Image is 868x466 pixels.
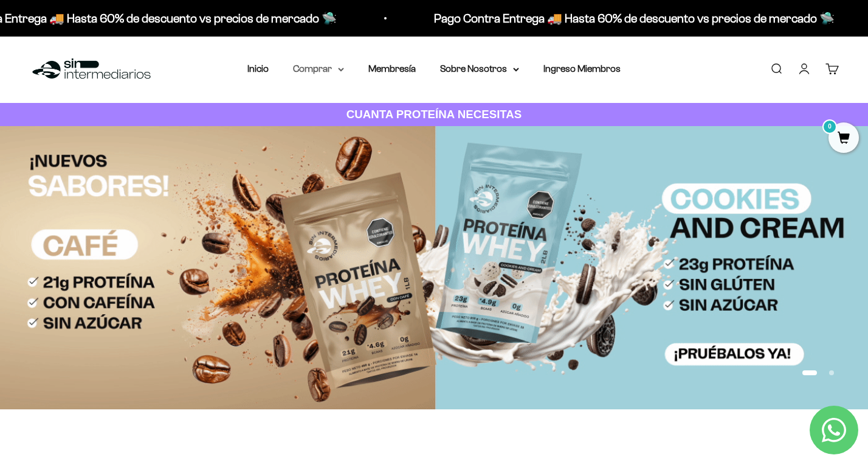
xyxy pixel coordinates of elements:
[293,61,344,77] summary: Comprar
[432,9,832,28] p: Pago Contra Entrega 🚚 Hasta 60% de descuento vs precios de mercado 🛸
[543,63,621,74] a: Ingreso Miembros
[828,132,859,146] a: 0
[440,61,519,77] summary: Sobre Nosotros
[247,63,269,74] a: Inicio
[346,108,522,121] strong: CUANTA PROTEÍNA NECESITAS
[822,119,837,134] mark: 0
[368,63,416,74] a: Membresía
